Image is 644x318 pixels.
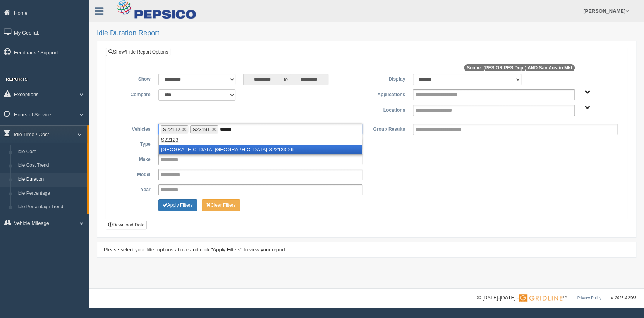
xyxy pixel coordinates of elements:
label: Compare [112,89,155,99]
em: S22123 [269,147,286,152]
button: Download Data [106,221,147,229]
em: S22123 [161,137,179,143]
a: Idle Cost Trend [14,159,87,173]
button: Change Filter Options [202,199,240,211]
label: Show [112,74,155,83]
a: Privacy Policy [577,296,601,300]
div: © [DATE]-[DATE] - ™ [477,294,636,302]
a: Idle Percentage [14,187,87,200]
label: Locations [367,105,409,114]
label: Year [112,184,155,194]
label: Model [112,169,155,178]
span: Please select your filter options above and click "Apply Filters" to view your report. [104,247,287,252]
label: Type [112,139,155,148]
img: Gridline [519,294,562,302]
li: [GEOGRAPHIC_DATA] [GEOGRAPHIC_DATA]- -26 [159,145,362,154]
span: S23191 [192,126,210,132]
a: Idle Cost [14,145,87,159]
span: v. 2025.4.2063 [611,296,636,300]
label: Display [366,74,409,83]
label: Applications [366,89,409,99]
label: Vehicles [112,124,155,133]
span: to [282,74,290,85]
label: Group Results [366,124,409,133]
label: Make [112,154,155,163]
span: S22112 [163,126,180,132]
a: Show/Hide Report Options [106,48,170,56]
span: Scope: (PES OR PES Dept) AND San Austin Mkt [464,64,575,71]
h2: Idle Duration Report [97,29,636,37]
a: Idle Duration [14,173,87,187]
a: Idle Percentage Trend [14,200,87,214]
button: Change Filter Options [158,199,197,211]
